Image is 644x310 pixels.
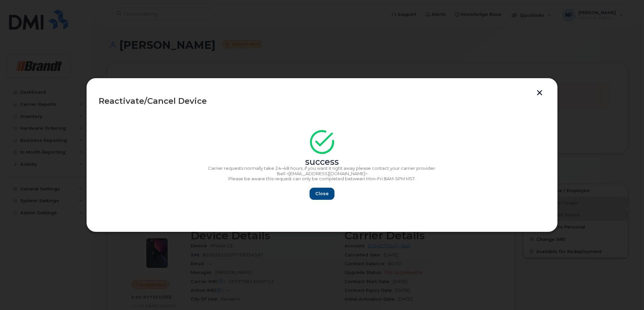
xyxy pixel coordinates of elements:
p: Carrier requests normally take 24–48 hours, if you want it right away please contact your carrier... [99,166,545,171]
p: Please be aware this request can only be completed between Mon-Fri 8AM-5PM MST. [99,176,545,182]
p: Bell <[EMAIL_ADDRESS][DOMAIN_NAME]> [99,171,545,177]
div: success [99,159,545,165]
span: Close [315,190,329,197]
div: Reactivate/Cancel Device [99,97,545,105]
button: Close [310,188,334,200]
